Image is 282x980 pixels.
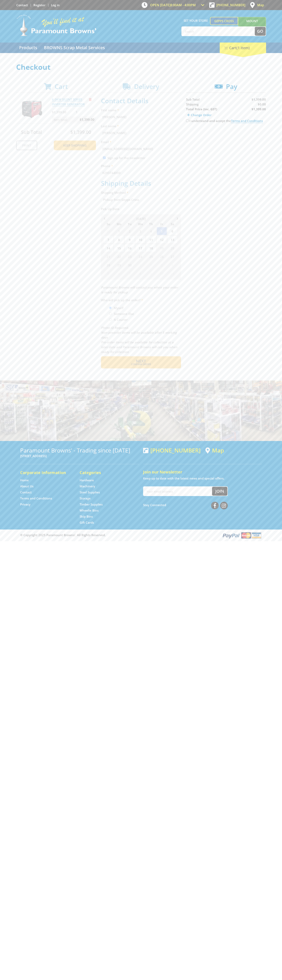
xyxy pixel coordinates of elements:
a: Go to the Wheelie Bins page [80,508,99,513]
button: Join [212,487,227,496]
a: Go to the Products page [16,43,40,53]
label: I understand and accept the [189,119,263,123]
span: Shipping [186,102,199,106]
span: Pay [226,82,237,91]
a: Go to the Gift Cards page [80,520,94,525]
span: Set your store [181,17,210,24]
input: Your email address [144,487,212,496]
span: Change Order [191,113,211,117]
h3: Paramount Browns' - Trading since [DATE] [20,447,139,454]
a: Go to the BROWNS Scrap Metal Services page [41,43,108,53]
a: Mount [PERSON_NAME] [238,17,266,32]
a: Go to the Skip Bins page [80,514,93,519]
div: Cart [220,43,266,53]
a: Go to the Contact page [16,3,28,7]
a: Gepps Cross [210,17,238,25]
p: [STREET_ADDRESS] [20,454,139,458]
a: Go to the Terms and Conditions page [20,496,52,500]
span: OPEN [DATE] [150,3,196,7]
span: $0.00 [258,102,266,106]
a: Go to the Privacy page [20,502,30,507]
a: View a map of Gepps Cross location [205,447,224,454]
div: Stay Connected [143,500,228,510]
h1: Checkout [16,63,266,71]
span: $1,399.00 [252,97,266,101]
a: Go to the Storage page [80,496,91,500]
a: Change Order [186,112,213,118]
h5: Corporate Information [20,470,72,475]
a: Go to the Machinery page [80,484,95,488]
button: Go [255,27,266,36]
span: Sub Total [186,97,200,101]
div: [PHONE_NUMBER] [143,447,201,454]
a: Go to the Hardware page [80,478,94,482]
input: Please accept the terms and conditions. [186,119,189,122]
a: Go to the About Us page [20,484,33,488]
img: PayPal, Mastercard, Visa accepted [222,532,262,539]
h5: Join our Newsletter [143,469,262,475]
strong: $1,399.00 [252,107,266,111]
a: Go to the Contact page [20,490,32,494]
strong: Total Price (inc. GST) [186,107,217,111]
a: Go to the Steel Supplies page [80,490,100,494]
a: Go to the Timber Supplies page [80,502,103,507]
span: 8:00am - 4:00pm [170,3,196,7]
input: Search [182,27,255,36]
a: Terms and Conditions [231,119,263,123]
a: Go to the Home page [20,478,29,482]
span: (1 item) [236,45,250,50]
h5: Categories [80,470,131,475]
a: Go to the registration page [33,3,45,7]
div: ® Copyright 2025 Paramount Browns'. All Rights Reserved. [16,532,266,539]
a: Log in [51,3,60,7]
p: Keep up to date with the latest news and special offers. [143,476,262,481]
img: Paramount Browns' [16,14,97,36]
